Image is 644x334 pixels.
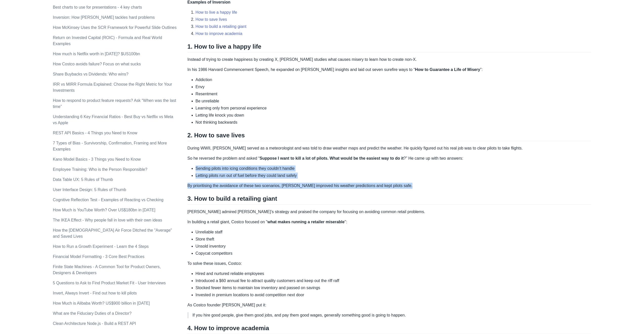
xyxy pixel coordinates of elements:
li: Addiction [196,77,591,83]
a: REST API Basics - 4 Things you Need to Know [53,131,137,135]
strong: what makes running a retailer miserable [267,220,345,224]
a: Cognitive Reflection Test - Examples of Reacting vs Checking [53,198,163,202]
li: Resentment [196,91,591,97]
a: IRR vs MIRR Formula Explained: Choose the Right Metric for Your Investments [53,82,172,92]
a: User Interface Design: 5 Rules of Thumb [53,188,126,192]
a: Finite State Machines - A Common Tool for Product Owners, Designers & Developers [53,265,161,275]
li: Invested in premium locations to avoid competition next door [196,292,591,298]
a: The IKEA Effect - Why people fall in love with their own ideas [53,218,162,222]
a: Invert, Always Invert - Find out how to kill pilots [53,291,137,295]
a: Financial Model Formatting - 3 Core Best Practices [53,254,144,259]
a: Understanding 6 Key Financial Ratios - Best Buy vs Netflix vs Meta vs Apple [53,115,173,125]
li: Hired and nurtured reliable employees [196,271,591,277]
li: Letting life knock you down [196,112,591,118]
p: In his 1986 Harvard Commencement Speech, he expanded on [PERSON_NAME] insights and laid out seven... [188,67,591,73]
a: Best charts to use for presentations - 4 key charts [53,5,142,9]
a: How to respond to product feature requests? Ask “When was the last time” [53,98,176,109]
a: Kano Model Basics - 3 Things you Need to Know [53,157,141,161]
a: How McKinsey Uses the SCR Framework for Powerful Slide Outlines [53,25,177,30]
a: Return on Invested Capital (ROIC) - Formula and Real World Examples [53,35,162,46]
a: How to improve academia [196,31,242,36]
strong: Suppose I want to kill a lot of pilots. What would be the easiest way to do it [260,156,404,160]
li: Introduced a $60 annual fee to attract quality customers and keep out the riff raff [196,278,591,284]
li: Store theft [196,236,591,242]
li: Envy [196,84,591,90]
h2: 2. How to save lives [188,132,591,141]
a: How to live a happy life [196,10,237,14]
p: So he reversed the problem and asked “ ?” He came up with two answers: [188,155,591,161]
p: If you hire good people, give them good jobs, and pay them good wages, generally something good i... [193,312,587,318]
h2: 1. How to live a happy life [188,43,591,52]
a: Data Table UX: 5 Rules of Thumb [53,177,113,182]
p: [PERSON_NAME] admired [PERSON_NAME]’s strategy and praised the company for focusing on avoiding c... [188,209,591,215]
p: By prioritising the avoidance of these two scenarios, [PERSON_NAME] improved his weather predicti... [188,183,591,189]
a: Employee Training: Who is the Person Responsible? [53,167,148,172]
p: In building a retail giant, Costco focused on " ": [188,219,591,225]
li: Unreliable staff [196,229,591,235]
p: As Costco founder [PERSON_NAME] put it: [188,302,591,308]
a: How to save lives [196,17,227,22]
p: Instead of trying to create happiness by creating X, [PERSON_NAME] studies what causes misery to ... [188,57,591,63]
strong: How to Guarantee a Life of Misery [415,67,480,72]
a: Inversion: How [PERSON_NAME] tackles hard problems [53,15,155,20]
a: Clean Architecture Node.js - Build a REST API [53,321,136,326]
a: 7 Types of Bias - Survivorship, Confirmation, Framing and More Examples [53,141,167,151]
li: Letting pilots run out of fuel before they could land safely [196,173,591,179]
a: How the [DEMOGRAPHIC_DATA] Air Force Ditched the "Average" and Saved Lives [53,228,172,238]
li: Sending pilots into icing conditions they couldn’t handle [196,165,591,172]
li: Not thinking backwards [196,119,591,125]
li: Learning only from personal experience [196,105,591,111]
a: How Costco avoids failure? Focus on what sucks [53,62,141,66]
li: Copycat competitors [196,250,591,256]
li: Be unreliable [196,98,591,104]
a: How much is Netflix worth in [DATE]? $US100bn [53,52,140,56]
h2: 4. How to improve academia [188,324,591,334]
a: How to build a retailing giant [196,24,246,29]
a: How Much is Alibaba Worth? US$900 billion in [DATE] [53,301,150,305]
a: What are the Fiduciary Duties of a Director? [53,311,132,316]
li: Unsold inventory [196,243,591,249]
p: During WWII, [PERSON_NAME] served as a meteorologist and was told to draw weather maps and predic... [188,145,591,151]
h2: 3. How to build a retailing giant [188,195,591,205]
a: Share Buybacks vs Dividends: Who wins? [53,72,129,76]
a: How Much is YouTube Worth? Over US$180bn in [DATE] [53,208,155,212]
a: 5 Questions to Ask to Find Product Market Fit - User Interviews [53,281,166,285]
p: To solve these issues, Costco: [188,261,591,267]
a: How to Run a Growth Experiment - Learn the 4 Steps [53,244,149,249]
li: Stocked fewer items to maintain low inventory and passed on savings [196,285,591,291]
